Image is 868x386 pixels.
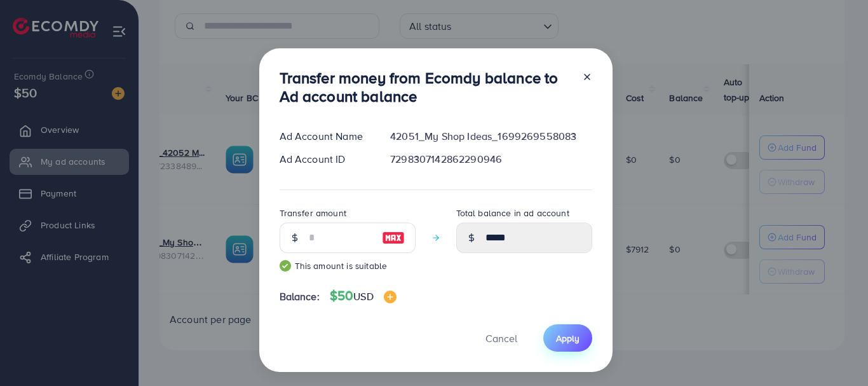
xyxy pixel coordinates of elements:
[353,289,373,303] span: USD
[814,329,858,376] iframe: Chat
[280,289,320,304] span: Balance:
[485,331,517,345] span: Cancel
[280,207,346,219] label: Transfer amount
[382,230,405,245] img: image
[456,207,569,219] label: Total balance in ad account
[269,129,381,144] div: Ad Account Name
[280,69,572,106] h3: Transfer money from Ecomdy balance to Ad account balance
[280,260,291,272] img: guide
[380,152,602,167] div: 7298307142862290946
[269,152,381,167] div: Ad Account ID
[556,332,580,345] span: Apply
[330,288,397,304] h4: $50
[280,259,416,272] small: This amount is suitable
[543,324,592,352] button: Apply
[384,291,397,303] img: image
[380,129,602,144] div: 42051_My Shop Ideas_1699269558083
[470,324,533,352] button: Cancel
